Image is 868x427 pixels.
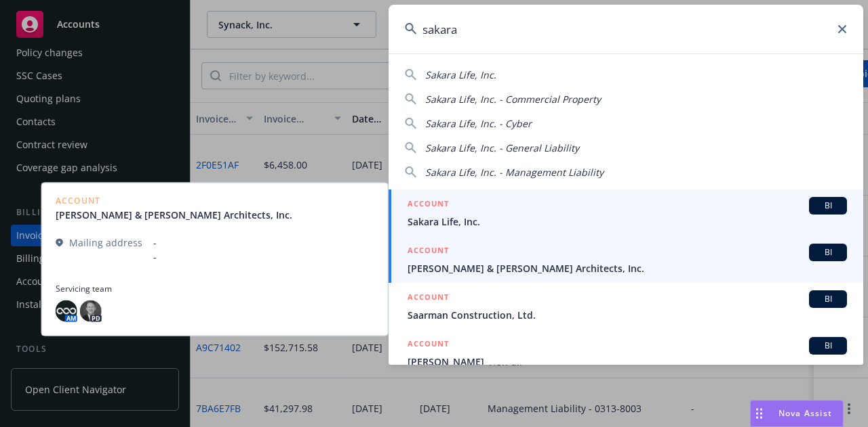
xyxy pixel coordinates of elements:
a: ACCOUNTBISakara Life, Inc. [389,189,863,236]
span: BI [814,200,842,212]
h5: ACCOUNT [408,337,449,353]
button: Nova Assist [750,400,844,427]
a: ACCOUNTBISaarman Construction, Ltd. [389,283,863,330]
span: Sakara Life, Inc. - Cyber [425,117,532,130]
a: ACCOUNTBI[PERSON_NAME] & [PERSON_NAME] Architects, Inc. [389,236,863,283]
h5: ACCOUNT [408,290,449,307]
span: [PERSON_NAME] & [PERSON_NAME] Architects, Inc. [408,261,847,275]
h5: ACCOUNT [408,244,449,260]
span: Sakara Life, Inc. - General Liability [425,141,579,154]
span: Sakara Life, Inc. [425,68,496,81]
span: Nova Assist [778,407,832,419]
h5: ACCOUNT [408,197,449,213]
span: Sakara Life, Inc. - Commercial Property [425,93,601,106]
div: Drag to move [751,401,768,426]
span: BI [814,340,842,352]
input: Search... [389,5,863,53]
span: [PERSON_NAME] [408,355,847,369]
span: Sakara Life, Inc. - Management Liability [425,166,604,179]
span: BI [814,293,842,305]
span: Sakara Life, Inc. [408,215,847,229]
span: BI [814,246,842,259]
span: Saarman Construction, Ltd. [408,308,847,322]
a: ACCOUNTBI[PERSON_NAME] [389,330,863,376]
